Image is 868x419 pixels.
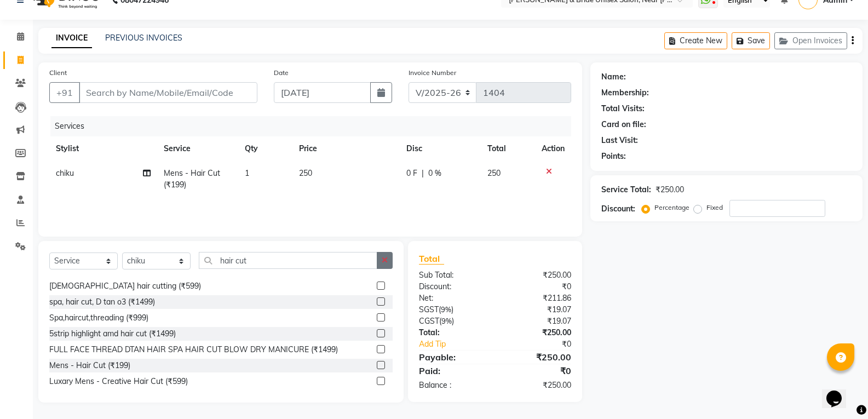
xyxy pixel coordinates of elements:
span: 250 [299,168,312,178]
div: ₹250.00 [495,269,579,281]
iframe: chat widget [822,375,857,408]
div: Paid: [411,364,495,377]
label: Client [49,68,67,78]
div: ( ) [411,304,495,315]
div: Discount: [601,203,635,215]
div: Net: [411,292,495,304]
div: ₹19.07 [495,304,579,315]
div: ₹211.86 [495,292,579,304]
div: Spa,haircut,threading (₹999) [49,312,148,324]
div: Total: [411,327,495,338]
button: Save [732,32,770,49]
div: ₹250.00 [495,327,579,338]
div: ₹0 [509,338,579,350]
div: Payable: [411,351,495,364]
input: Search or Scan [199,252,377,269]
label: Percentage [654,203,689,213]
div: Service Total: [601,184,651,196]
span: 9% [441,317,452,325]
span: 250 [487,168,501,178]
div: ₹250.00 [495,351,579,364]
span: 0 % [428,168,441,179]
span: 9% [441,305,451,314]
div: Mens - Hair Cut (₹199) [49,360,130,371]
div: ₹19.07 [495,315,579,327]
div: spa, hair cut, D tan o3 (₹1499) [49,296,155,308]
a: Add Tip [411,338,509,350]
div: ( ) [411,315,495,327]
div: Balance : [411,380,495,391]
span: Mens - Hair Cut (₹199) [164,168,220,190]
button: Create New [664,32,727,49]
th: Service [157,136,238,161]
div: Discount: [411,281,495,292]
a: PREVIOUS INVOICES [105,33,182,43]
div: Sub Total: [411,269,495,281]
div: Total Visits: [601,103,645,114]
th: Qty [238,136,292,161]
button: Open Invoices [774,32,847,49]
div: Luxary Mens - Creative Hair Cut (₹599) [49,376,188,387]
div: [DEMOGRAPHIC_DATA] hair cutting (₹599) [49,280,201,292]
div: Services [50,116,579,136]
button: +91 [49,82,80,103]
div: FULL FACE THREAD DTAN HAIR SPA HAIR CUT BLOW DRY MANICURE (₹1499) [49,344,338,355]
span: SGST [419,305,439,314]
th: Total [481,136,535,161]
div: ₹0 [495,281,579,292]
div: Card on file: [601,119,646,130]
label: Fixed [706,203,723,213]
div: ₹250.00 [656,184,684,196]
span: CGST [419,316,439,326]
span: Total [419,253,444,265]
th: Disc [400,136,481,161]
div: Membership: [601,87,649,99]
div: ₹250.00 [495,380,579,391]
input: Search by Name/Mobile/Email/Code [79,82,257,103]
th: Price [292,136,400,161]
div: ₹0 [495,364,579,377]
span: | [422,168,424,179]
div: Name: [601,71,626,83]
div: Points: [601,151,626,162]
span: chiku [56,168,74,178]
span: 1 [245,168,249,178]
a: INVOICE [51,28,92,48]
div: Last Visit: [601,135,638,146]
label: Invoice Number [409,68,456,78]
th: Stylist [49,136,157,161]
label: Date [274,68,289,78]
span: 0 F [406,168,417,179]
th: Action [535,136,571,161]
div: 5strip highlight amd hair cut (₹1499) [49,328,176,340]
